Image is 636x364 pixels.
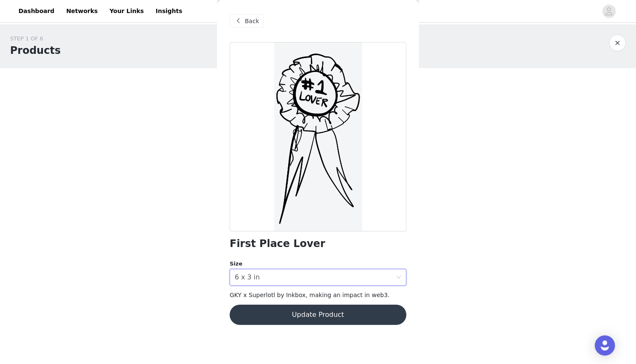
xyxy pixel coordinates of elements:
[595,335,615,356] div: Open Intercom Messenger
[10,43,61,58] h1: Products
[151,2,187,21] a: Insights
[230,238,325,250] h1: First Place Lover
[230,292,390,298] span: GKY x Superlotl by Inkbox, making an impact in web3.
[13,2,59,21] a: Dashboard
[245,17,259,26] span: Back
[230,260,406,268] div: Size
[10,35,61,43] div: STEP 1 OF 6
[230,305,406,325] button: Update Product
[605,5,613,18] div: avatar
[235,269,260,285] div: 6 x 3 in
[104,2,149,21] a: Your Links
[61,2,103,21] a: Networks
